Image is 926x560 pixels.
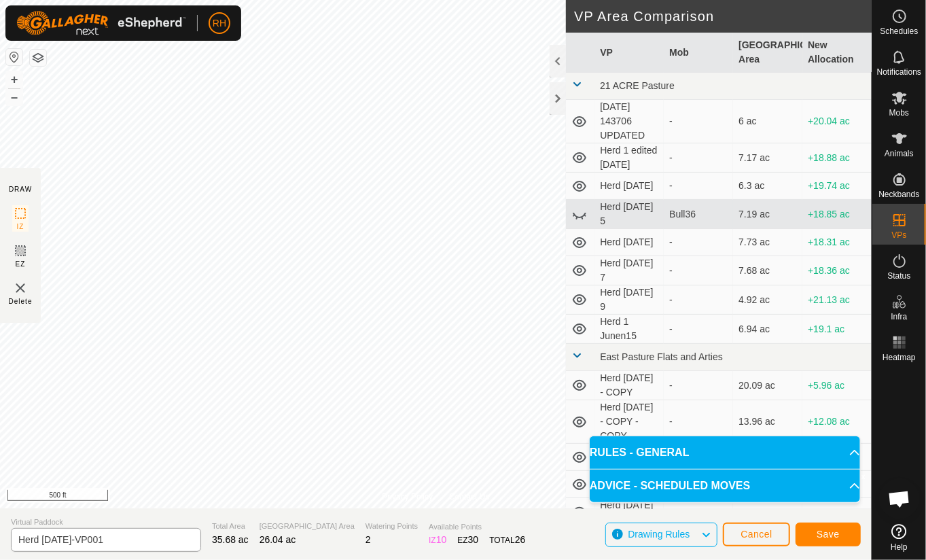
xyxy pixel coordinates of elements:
button: Save [796,523,861,546]
span: RULES - GENERAL [590,444,690,461]
span: [GEOGRAPHIC_DATA] Area [260,521,355,532]
p-accordion-header: ADVICE - SCHEDULED MOVES [590,470,860,502]
td: 7.19 ac [733,200,802,229]
span: RH [213,16,226,31]
a: Contact Us [449,491,489,503]
div: - [669,179,728,193]
div: IZ [429,533,446,547]
span: Watering Points [366,521,418,532]
span: EZ [16,259,26,269]
div: - [669,264,728,278]
span: 2 [366,534,371,545]
td: Herd [DATE] 9 [594,285,664,315]
div: - [669,293,728,307]
td: +19.74 ac [802,173,872,200]
div: - [669,114,728,128]
td: +18.88 ac [802,143,872,173]
span: Infra [891,313,907,321]
td: 7.17 ac [733,143,802,173]
h2: VP Area Comparison [574,8,872,24]
td: +12.08 ac [802,400,872,444]
td: Herd [DATE] [594,229,664,256]
th: VP [594,33,664,73]
td: 6.3 ac [733,173,802,200]
td: Herd [DATE] 5 [594,200,664,229]
div: - [669,151,728,165]
div: - [669,235,728,249]
span: Status [887,272,910,280]
div: DRAW [9,184,32,194]
td: 20.09 ac [733,371,802,400]
button: + [6,71,22,88]
span: Available Points [429,521,525,533]
span: Delete [9,296,33,307]
th: [GEOGRAPHIC_DATA] Area [733,33,802,73]
span: 35.68 ac [212,534,249,545]
td: +5.96 ac [802,371,872,400]
span: Mobs [889,109,909,117]
span: Animals [885,150,914,158]
img: VP [12,280,29,296]
td: +21.13 ac [802,285,872,315]
span: IZ [17,222,24,232]
span: Neckbands [878,190,919,198]
td: Herd [DATE] [594,173,664,200]
span: Notifications [877,68,921,76]
td: Herd [DATE] - COPY - COPY [594,400,664,444]
div: - [669,322,728,336]
td: 6 ac [733,100,802,143]
span: Heatmap [883,353,916,362]
span: ADVICE - SCHEDULED MOVES [590,478,750,494]
img: Gallagher Logo [16,11,186,35]
button: Map Layers [30,50,46,66]
span: Help [891,543,908,551]
span: Cancel [741,529,772,540]
span: VPs [891,231,906,239]
td: Herd [DATE] 7 [594,256,664,285]
span: Total Area [212,521,249,532]
a: Help [872,519,926,557]
td: +18.31 ac [802,229,872,256]
span: East Pasture Flats and Arties [600,351,723,362]
button: Reset Map [6,49,22,65]
span: 26.04 ac [260,534,296,545]
a: Privacy Policy [382,491,433,503]
span: Save [817,529,840,540]
div: - [669,506,728,520]
td: +18.36 ac [802,256,872,285]
div: - [669,415,728,429]
button: Cancel [723,523,790,546]
th: Mob [664,33,733,73]
td: 4.92 ac [733,285,802,315]
div: EZ [457,533,478,547]
td: Herd 1 Junen15 [594,315,664,344]
span: 30 [468,534,479,545]
span: Drawing Rules [628,529,690,540]
button: – [6,89,22,105]
span: Virtual Paddock [11,517,201,528]
td: Herd 1 edited [DATE] [594,143,664,173]
span: 26 [515,534,526,545]
span: 21 ACRE Pasture [600,80,675,91]
span: Schedules [880,27,918,35]
div: TOTAL [489,533,525,547]
td: Herd [DATE] - COPY [594,371,664,400]
div: - [669,379,728,393]
p-accordion-header: RULES - GENERAL [590,436,860,469]
th: New Allocation [802,33,872,73]
span: 10 [436,534,447,545]
td: 7.68 ac [733,256,802,285]
div: Bull36 [669,207,728,222]
td: +18.85 ac [802,200,872,229]
div: Open chat [879,478,920,519]
td: +20.04 ac [802,100,872,143]
td: [DATE] 143706 UPDATED [594,100,664,143]
td: 6.94 ac [733,315,802,344]
td: 13.96 ac [733,400,802,444]
td: +19.1 ac [802,315,872,344]
td: 7.73 ac [733,229,802,256]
